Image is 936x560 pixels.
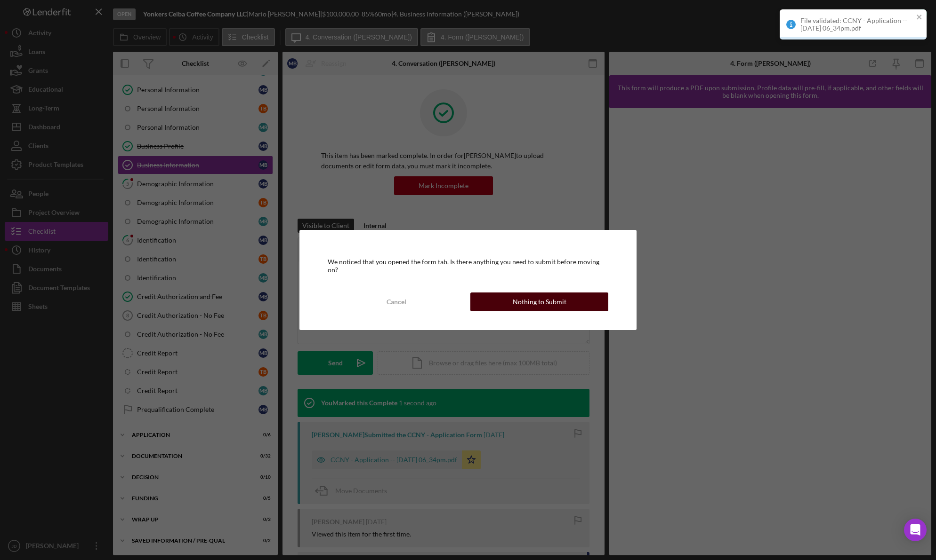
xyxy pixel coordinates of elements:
[800,17,913,32] div: File validated: CCNY - Application -- [DATE] 06_34pm.pdf
[904,519,927,541] div: Open Intercom Messenger
[328,292,466,311] button: Cancel
[513,292,566,311] div: Nothing to Submit
[387,292,406,311] div: Cancel
[470,292,608,311] button: Nothing to Submit
[916,13,923,22] button: close
[328,258,608,273] div: We noticed that you opened the form tab. Is there anything you need to submit before moving on?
